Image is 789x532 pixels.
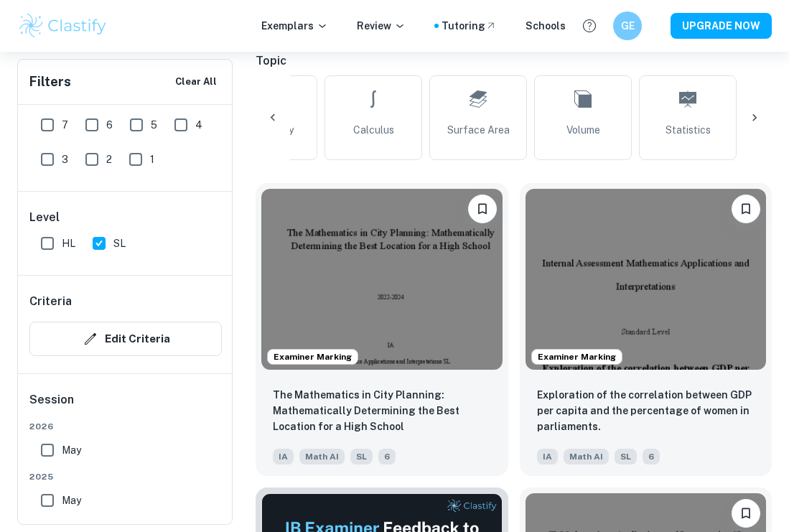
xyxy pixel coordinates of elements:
[620,18,636,34] h6: GE
[468,195,497,223] button: Bookmark
[62,151,68,167] span: 3
[615,449,637,465] span: SL
[29,420,222,433] span: 2026
[613,11,642,40] button: GE
[150,151,154,167] span: 1
[447,122,510,138] span: Surface Area
[29,470,222,483] span: 2025
[532,350,622,363] span: Examiner Marking
[732,499,760,528] button: Bookmark
[261,189,503,370] img: Math AI IA example thumbnail: The Mathematics in City Planning: Mathem
[17,11,108,40] img: Clastify logo
[106,117,113,133] span: 6
[732,195,760,223] button: Bookmark
[268,350,358,363] span: Examiner Marking
[526,18,566,34] a: Schools
[273,449,294,465] span: IA
[520,183,772,476] a: Examiner MarkingBookmarkExploration of the correlation between GDP per capita and the percentage ...
[353,122,394,138] span: Calculus
[566,122,600,138] span: Volume
[564,449,609,465] span: Math AI
[113,235,126,251] span: SL
[29,322,222,356] button: Edit Criteria
[378,449,396,465] span: 6
[643,449,660,465] span: 6
[195,117,202,133] span: 4
[29,72,71,92] h6: Filters
[62,493,81,508] span: May
[29,391,222,420] h6: Session
[299,449,345,465] span: Math AI
[62,235,75,251] span: HL
[151,117,157,133] span: 5
[442,18,497,34] a: Tutoring
[172,71,220,93] button: Clear All
[526,189,767,370] img: Math AI IA example thumbnail: Exploration of the correlation between G
[256,183,508,476] a: Examiner MarkingBookmarkThe Mathematics in City Planning: Mathematically Determining the Best Loc...
[350,449,373,465] span: SL
[62,117,68,133] span: 7
[273,387,491,434] p: The Mathematics in City Planning: Mathematically Determining the Best Location for a High School
[256,52,772,70] h6: Topic
[577,14,602,38] button: Help and Feedback
[666,122,711,138] span: Statistics
[261,18,328,34] p: Exemplars
[537,449,558,465] span: IA
[29,293,72,310] h6: Criteria
[357,18,406,34] p: Review
[62,442,81,458] span: May
[106,151,112,167] span: 2
[29,209,222,226] h6: Level
[537,387,755,434] p: Exploration of the correlation between GDP per capita and the percentage of women in parliaments.
[671,13,772,39] button: UPGRADE NOW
